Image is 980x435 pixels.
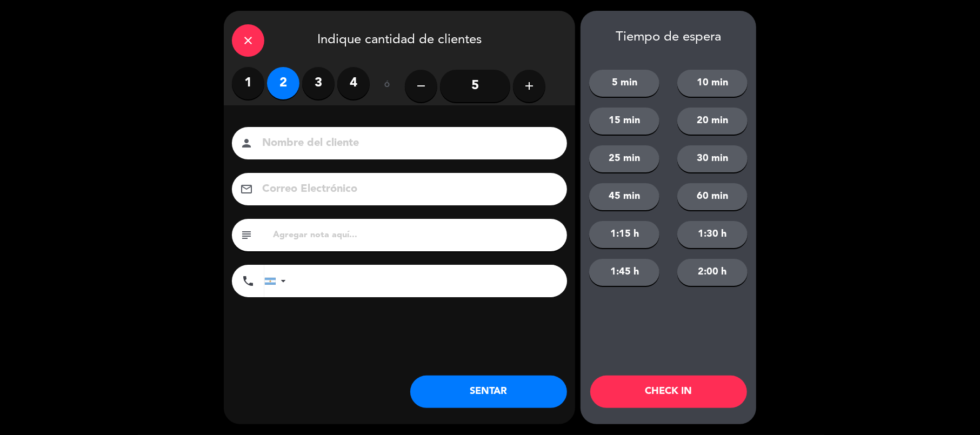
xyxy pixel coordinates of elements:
button: CHECK IN [590,376,747,408]
button: 1:30 h [677,221,748,248]
button: 5 min [589,70,659,97]
i: email [240,183,253,196]
button: 25 min [589,145,659,172]
button: 1:45 h [589,259,659,286]
label: 4 [337,67,370,99]
button: 60 min [677,183,748,210]
i: add [523,79,536,92]
button: 45 min [589,183,659,210]
button: remove [405,70,437,102]
i: subject [240,229,253,242]
button: 30 min [677,145,748,172]
button: SENTAR [410,376,567,408]
button: 1:15 h [589,221,659,248]
label: 2 [267,67,299,99]
div: Indique cantidad de clientes [224,11,575,67]
input: Nombre del cliente [261,134,553,153]
i: remove [415,79,428,92]
label: 3 [302,67,335,99]
button: 10 min [677,70,748,97]
i: person [240,137,253,150]
i: phone [242,275,255,287]
button: 20 min [677,108,748,135]
button: add [513,70,545,102]
div: Tiempo de espera [581,30,756,45]
input: Correo Electrónico [261,180,553,199]
label: 1 [232,67,264,99]
div: Argentina: +54 [265,265,290,297]
button: 2:00 h [677,259,748,286]
div: ó [370,67,405,105]
button: 15 min [589,108,659,135]
input: Agregar nota aquí... [272,227,559,243]
i: close [242,34,255,47]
